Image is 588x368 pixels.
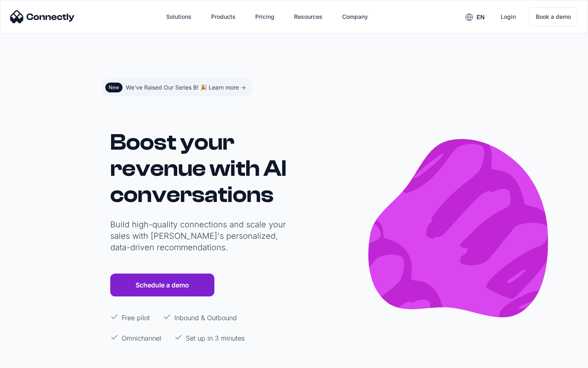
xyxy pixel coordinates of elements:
[255,11,274,22] div: Pricing
[10,10,75,23] img: Connectly Logo
[16,354,49,365] ul: Language list
[477,11,485,23] div: en
[501,11,516,22] div: Login
[8,353,49,365] aside: Language selected: English
[102,79,252,96] a: NewWe've Raised Our Series B! 🎉 Learn more ->
[126,82,246,93] div: We've Raised Our Series B! 🎉 Learn more ->
[494,7,522,27] a: Login
[110,274,214,296] a: Schedule a demo
[109,84,119,91] div: New
[529,7,578,26] a: Book a demo
[249,7,281,27] a: Pricing
[294,11,323,22] div: Resources
[342,11,368,22] div: Company
[166,11,192,22] div: Solutions
[122,313,150,323] p: Free pilot
[174,313,237,323] p: Inbound & Outbound
[122,333,161,343] p: Omnichannel
[110,129,290,208] h1: Boost your revenue with AI conversations
[110,219,290,253] p: Build high-quality connections and scale your sales with [PERSON_NAME]'s personalized, data-drive...
[211,11,236,22] div: Products
[186,333,245,343] p: Set up in 3 minutes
